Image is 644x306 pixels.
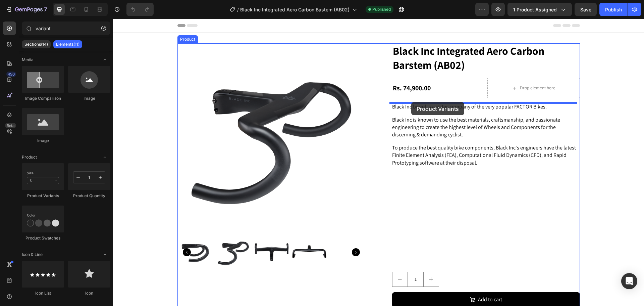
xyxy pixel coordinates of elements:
[240,6,350,13] span: Black Inc Integrated Aero Carbon Bastem (AB02)
[100,249,110,260] span: Toggle open
[22,252,43,258] span: Icon & Line
[6,72,16,77] div: 450
[22,290,64,296] div: Icon List
[507,3,572,16] button: 1 product assigned
[100,152,110,163] span: Toggle open
[22,138,64,144] div: Image
[22,57,34,63] span: Media
[22,235,64,241] div: Product Swatches
[126,3,154,16] div: Undo/Redo
[237,6,239,13] span: /
[113,19,644,306] iframe: Design area
[22,95,64,101] div: Image Comparison
[56,42,79,47] p: Elements(11)
[22,21,110,35] input: Search Sections & Elements
[100,54,110,65] span: Toggle open
[68,193,110,199] div: Product Quantity
[44,5,47,13] p: 7
[68,95,110,101] div: Image
[5,123,16,128] div: Beta
[575,3,597,16] button: Save
[605,6,622,13] div: Publish
[599,3,628,16] button: Publish
[372,6,391,12] span: Published
[580,7,591,12] span: Save
[24,42,48,47] p: Sections(14)
[68,290,110,296] div: Icon
[22,193,64,199] div: Product Variants
[3,3,50,16] button: 7
[513,6,557,13] span: 1 product assigned
[22,154,37,160] span: Product
[621,273,637,289] div: Open Intercom Messenger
